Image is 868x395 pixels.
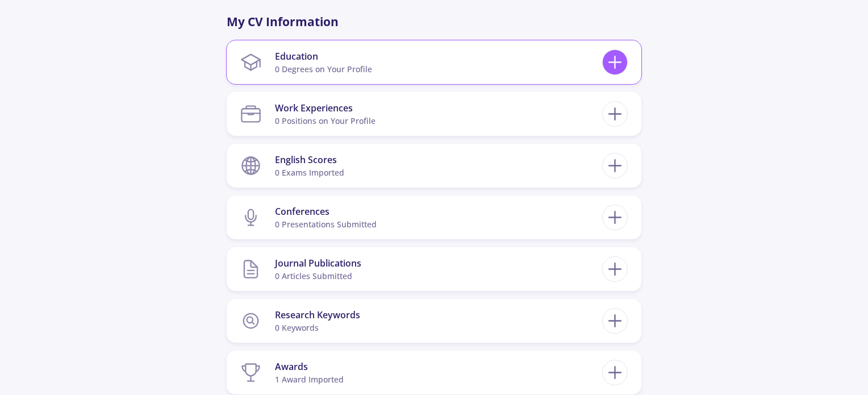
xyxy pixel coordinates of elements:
[275,115,375,127] div: 0 Positions on Your Profile
[275,167,344,178] div: 0 exams imported
[275,101,375,115] div: Work Experiences
[275,205,377,218] div: Conferences
[227,13,641,31] p: My CV Information
[275,153,344,167] div: English Scores
[275,218,377,230] div: 0 presentations submitted
[275,270,361,282] div: 0 articles submitted
[275,63,372,75] div: 0 Degrees on Your Profile
[275,308,360,322] div: Research Keywords
[275,373,344,385] div: 1 award imported
[275,49,372,63] div: Education
[275,360,344,373] div: Awards
[275,322,360,334] div: 0 keywords
[275,256,361,270] div: Journal Publications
